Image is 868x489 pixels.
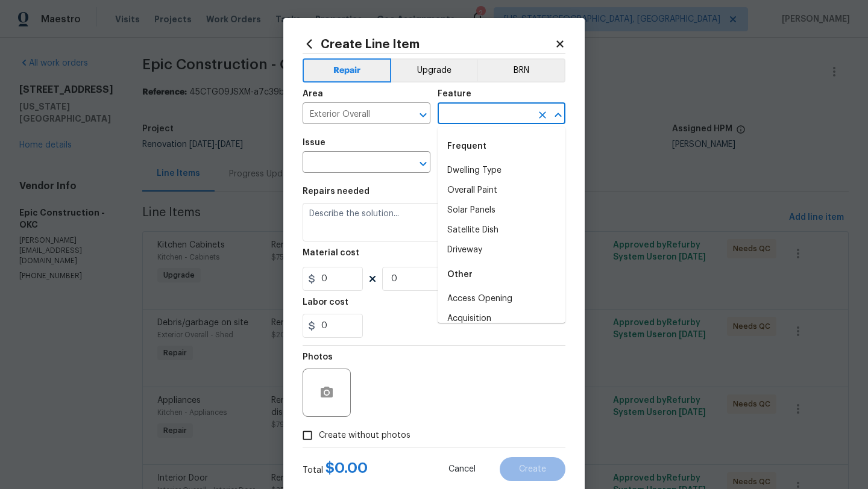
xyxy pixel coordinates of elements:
[477,58,565,83] button: BRN
[438,220,565,240] li: Satellite Dish
[415,107,432,123] button: Open
[438,289,565,309] li: Access Opening
[391,58,477,83] button: Upgrade
[438,161,565,181] li: Dwelling Type
[303,139,325,147] h5: Issue
[438,260,565,289] div: Other
[303,187,370,196] h5: Repairs needed
[303,249,359,257] h5: Material cost
[438,90,471,98] h5: Feature
[438,240,565,260] li: Driveway
[448,465,476,474] span: Cancel
[325,461,368,475] span: $ 0.00
[303,37,555,51] h2: Create Line Item
[438,132,565,161] div: Frequent
[303,58,391,83] button: Repair
[303,298,348,307] h5: Labor cost
[534,107,551,123] button: Clear
[438,309,565,329] li: Acquisition
[519,465,546,474] span: Create
[500,457,565,481] button: Create
[438,181,565,201] li: Overall Paint
[319,429,410,442] span: Create without photos
[438,201,565,220] li: Solar Panels
[303,462,368,476] div: Total
[303,90,323,98] h5: Area
[550,107,567,123] button: Close
[415,155,432,172] button: Open
[303,353,333,361] h5: Photos
[429,457,495,481] button: Cancel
